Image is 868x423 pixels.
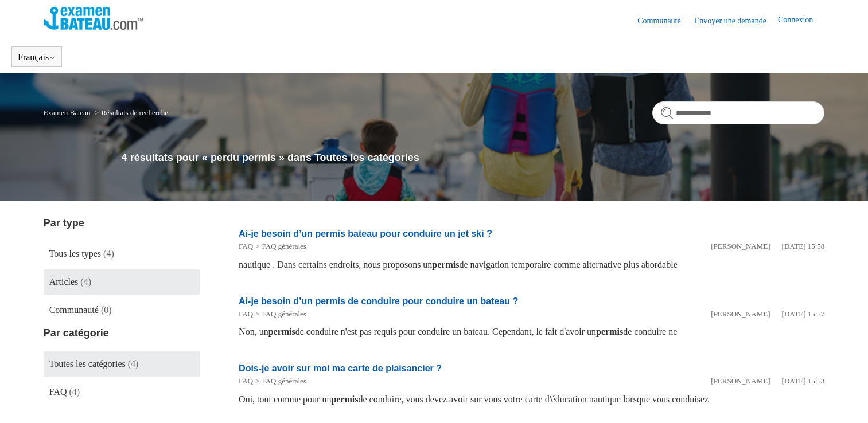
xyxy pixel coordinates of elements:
[253,241,306,252] li: FAQ générales
[830,385,859,414] div: Live chat
[44,297,200,323] a: Communauté (0)
[49,387,67,397] span: FAQ
[92,108,168,117] li: Résultats de recherche
[239,242,253,250] a: FAQ
[44,241,200,267] a: Tous les types (4)
[782,377,825,385] time: 07/05/2025 15:53
[49,359,126,369] span: Toutes les catégories
[239,377,253,385] a: FAQ
[18,52,56,62] button: Français
[44,7,143,30] img: Page d’accueil du Centre d’aide Examen Bateau
[239,308,253,320] li: FAQ
[778,14,824,28] a: Connexion
[782,310,825,318] time: 07/05/2025 15:57
[239,310,253,318] a: FAQ
[253,375,306,387] li: FAQ générales
[262,242,306,250] a: FAQ générales
[101,305,112,315] span: (0)
[103,249,114,258] span: (4)
[122,150,825,166] h1: 4 résultats pour « perdu permis » dans Toutes les catégories
[711,241,770,252] li: [PERSON_NAME]
[44,216,200,231] h3: Par type
[44,269,200,295] a: Articles (4)
[44,326,200,341] h3: Par catégorie
[782,242,825,250] time: 07/05/2025 15:58
[44,379,200,405] a: FAQ (4)
[596,327,623,336] em: permis
[239,325,824,339] div: Non, un de conduire n'est pas requis pour conduire un bateau. Cependant, le fait d'avoir un de co...
[49,249,101,258] span: Tous les types
[432,260,459,269] em: permis
[128,359,139,369] span: (4)
[239,241,253,252] li: FAQ
[711,308,770,320] li: [PERSON_NAME]
[253,308,306,320] li: FAQ générales
[44,108,91,117] a: Examen Bateau
[262,310,306,318] a: FAQ générales
[239,229,492,238] a: Ai-je besoin d’un permis bateau pour conduire un jet ski ?
[49,305,99,315] span: Communauté
[711,375,770,387] li: [PERSON_NAME]
[637,15,692,27] a: Communauté
[239,393,824,406] div: Oui, tout comme pour un de conduire, vous devez avoir sur vous votre carte d'éducation nautique l...
[262,377,306,385] a: FAQ générales
[239,363,442,373] a: Dois-je avoir sur moi ma carte de plaisancier ?
[331,394,358,404] em: permis
[49,277,79,287] span: Articles
[239,375,253,387] li: FAQ
[80,277,91,287] span: (4)
[652,101,824,124] input: Rechercher
[239,296,518,306] a: Ai-je besoin d’un permis de conduire pour conduire un bateau ?
[239,258,824,272] div: nautique . Dans certains endroits, nous proposons un de navigation temporaire comme alternative p...
[69,387,80,397] span: (4)
[44,108,92,117] li: Examen Bateau
[695,15,778,27] a: Envoyer une demande
[44,351,200,377] a: Toutes les catégories (4)
[268,327,295,336] em: permis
